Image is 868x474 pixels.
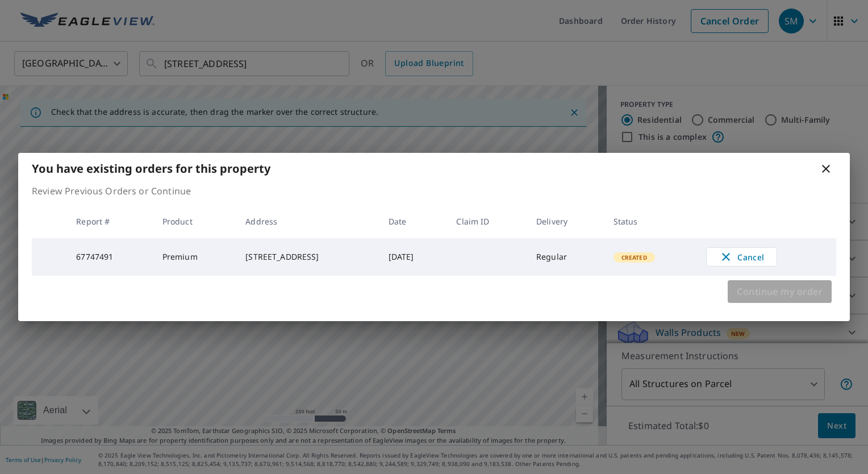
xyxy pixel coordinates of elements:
th: Status [604,205,698,238]
div: [STREET_ADDRESS] [245,251,370,263]
th: Report # [67,205,153,238]
button: Continue my order [728,280,832,303]
button: Cancel [706,247,777,267]
td: 67747491 [67,238,153,276]
th: Delivery [527,205,604,238]
b: You have existing orders for this property [32,161,270,176]
th: Claim ID [447,205,527,238]
span: Cancel [718,250,765,264]
th: Product [153,205,237,238]
td: Premium [153,238,237,276]
th: Date [379,205,448,238]
p: Review Previous Orders or Continue [32,184,836,198]
td: Regular [527,238,604,276]
th: Address [236,205,379,238]
span: Continue my order [737,284,823,300]
span: Created [615,253,654,261]
td: [DATE] [379,238,448,276]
